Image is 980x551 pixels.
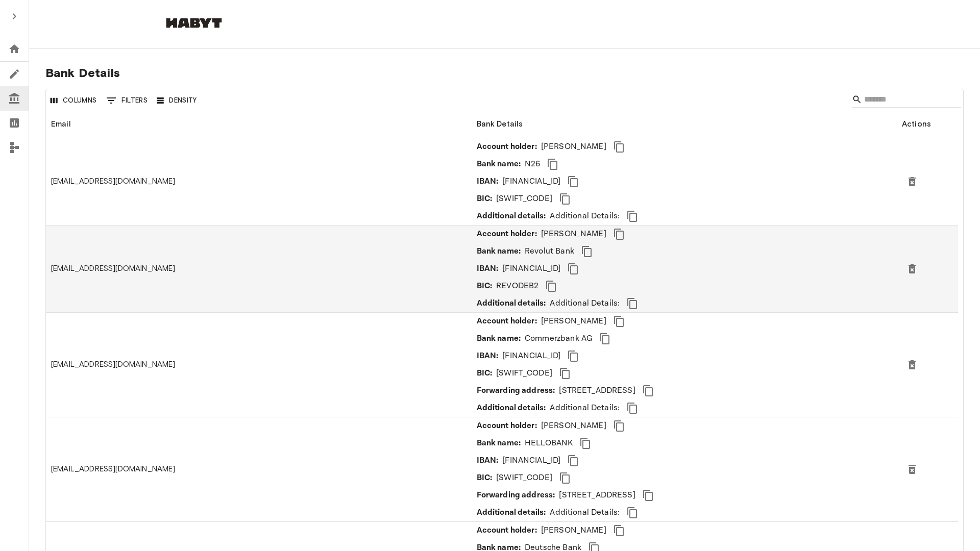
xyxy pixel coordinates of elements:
p: [PERSON_NAME] [541,420,606,432]
div: Actions [897,110,948,138]
p: IBAN: [477,455,499,467]
div: Email [51,110,71,138]
p: Account holder: [477,315,537,328]
p: [STREET_ADDRESS] [559,489,635,502]
p: [FINANCIAL_ID] [502,350,560,362]
p: Bank name: [477,245,521,258]
div: 0hg332577251b6c@gmail.com [51,176,176,187]
span: Bank Details [45,65,964,81]
div: Bank Details [472,110,897,138]
p: N26 [525,158,540,170]
div: 1187019944@qq.com [51,263,176,274]
p: Additional details: [477,297,546,310]
p: HELLOBANK [525,437,573,449]
p: Additional details: [477,210,546,222]
div: Bank Details [477,110,523,138]
button: Select columns [48,93,100,109]
p: Additional details: [477,402,546,414]
p: Additional Details: [550,507,620,519]
p: Bank name: [477,437,521,449]
p: Additional Details: [550,402,620,414]
button: Show filters [104,92,151,109]
p: Bank name: [477,333,521,345]
p: BIC: [477,280,493,292]
p: [PERSON_NAME] [541,141,606,153]
p: [SWIFT_CODE] [496,472,552,484]
p: [STREET_ADDRESS] [559,385,635,397]
p: BIC: [477,472,493,484]
p: [PERSON_NAME] [541,228,606,240]
p: Account holder: [477,420,537,432]
p: Bank name: [477,158,521,170]
div: 19sarokermano@gmail.com [51,359,176,370]
p: [FINANCIAL_ID] [502,176,560,188]
img: Habyt [163,18,225,28]
p: IBAN: [477,176,499,188]
div: Search [852,91,961,110]
p: IBAN: [477,350,499,362]
button: Density [154,93,200,109]
p: Account holder: [477,524,537,537]
p: Revolut Bank [525,245,574,258]
div: 2004clementbrunet@gmail.com [51,464,176,474]
p: Forwarding address: [477,385,555,397]
p: Forwarding address: [477,489,555,502]
p: IBAN: [477,263,499,275]
p: Account holder: [477,141,537,153]
p: [FINANCIAL_ID] [502,263,560,275]
p: Commerzbank AG [525,333,592,345]
p: [SWIFT_CODE] [496,367,552,380]
p: REVODEB2 [496,280,538,292]
p: Account holder: [477,228,537,240]
p: BIC: [477,367,493,380]
p: Additional details: [477,507,546,519]
p: [PERSON_NAME] [541,524,606,537]
p: BIC: [477,193,493,205]
p: Additional Details: [550,210,620,222]
div: Email [46,110,472,138]
p: Additional Details: [550,297,620,310]
p: [SWIFT_CODE] [496,193,552,205]
p: [FINANCIAL_ID] [502,455,560,467]
div: Actions [902,110,931,138]
p: [PERSON_NAME] [541,315,606,328]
